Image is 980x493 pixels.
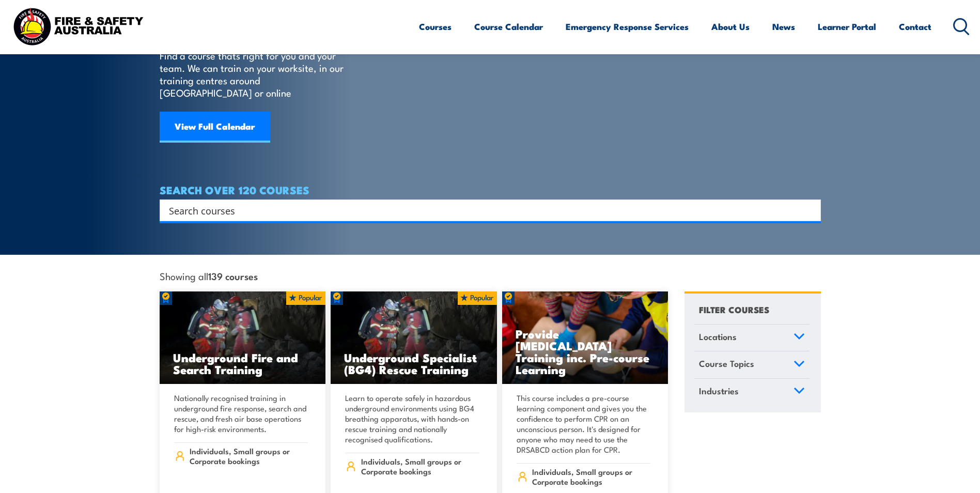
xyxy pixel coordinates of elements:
a: Industries [694,379,810,406]
span: Industries [699,384,739,398]
h3: Underground Specialist (BG4) Rescue Training [344,351,484,375]
a: Provide [MEDICAL_DATA] Training inc. Pre-course Learning [502,291,668,384]
span: Showing all [160,270,258,281]
a: Locations [694,325,810,351]
span: Individuals, Small groups or Corporate bookings [361,456,479,476]
a: Underground Specialist (BG4) Rescue Training [331,291,497,384]
strong: 139 courses [208,269,258,283]
a: About Us [711,13,750,40]
h3: Underground Fire and Search Training [173,351,313,375]
button: Search magnifier button [803,203,817,218]
a: Course Calendar [474,13,543,40]
a: Courses [419,13,452,40]
a: Learner Portal [818,13,876,40]
img: Underground mine rescue [331,291,497,384]
img: Underground mine rescue [160,291,326,384]
h4: FILTER COURSES [699,302,769,316]
a: View Full Calendar [160,112,270,143]
input: Search input [169,203,798,218]
a: Underground Fire and Search Training [160,291,326,384]
span: Locations [699,330,737,344]
span: Individuals, Small groups or Corporate bookings [532,467,650,486]
img: Low Voltage Rescue and Provide CPR [502,291,668,384]
span: Course Topics [699,357,754,371]
span: Individuals, Small groups or Corporate bookings [190,446,308,466]
form: Search form [171,203,800,218]
p: This course includes a pre-course learning component and gives you the confidence to perform CPR ... [517,393,651,455]
a: Contact [899,13,931,40]
h3: Provide [MEDICAL_DATA] Training inc. Pre-course Learning [516,328,655,375]
a: Emergency Response Services [566,13,689,40]
h4: SEARCH OVER 120 COURSES [160,184,821,195]
p: Learn to operate safely in hazardous underground environments using BG4 breathing apparatus, with... [345,393,479,444]
p: Nationally recognised training in underground fire response, search and rescue, and fresh air bas... [174,393,308,434]
a: News [772,13,795,40]
a: Course Topics [694,351,810,378]
p: Find a course thats right for you and your team. We can train on your worksite, in our training c... [160,49,348,99]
